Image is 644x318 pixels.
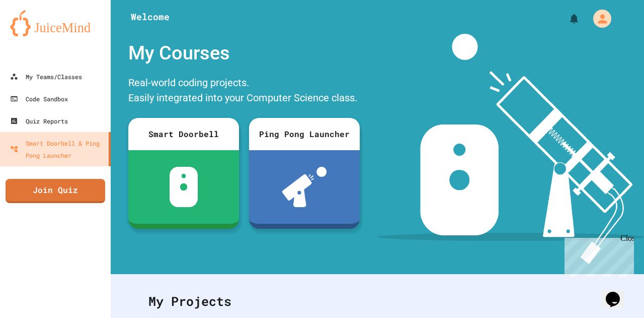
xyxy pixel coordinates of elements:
div: My Teams/Classes [10,71,82,83]
iframe: chat widget [602,278,634,308]
div: Real-world coding projects. Easily integrated into your Computer Science class. [123,73,365,110]
img: sdb-white.svg [170,167,198,207]
div: Quiz Reports [10,115,68,127]
div: Code Sandbox [10,93,68,105]
div: Chat with us now!Close [4,4,69,64]
a: Join Quiz [6,179,105,203]
img: banner-image-my-projects.png [377,34,644,264]
div: Smart Doorbell [128,118,239,150]
div: My Courses [123,34,365,73]
iframe: chat widget [560,234,634,277]
div: My Notifications [549,10,583,27]
img: ppl-with-ball.png [282,167,327,207]
div: Ping Pong Launcher [249,118,360,150]
img: logo-orange.svg [10,10,101,36]
div: Smart Doorbell & Ping Pong Launcher [10,137,105,161]
div: My Account [583,7,614,30]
